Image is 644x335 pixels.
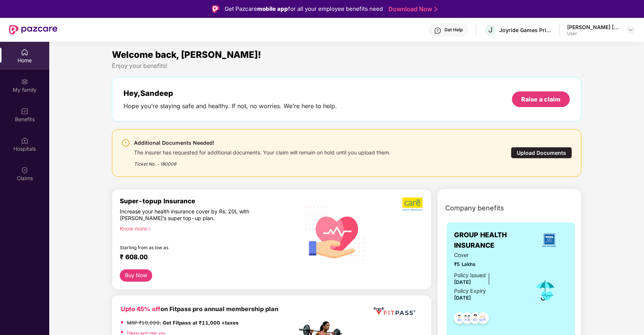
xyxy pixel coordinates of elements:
div: Starting from as low as [120,245,265,250]
strong: mobile app [257,5,288,12]
a: Download Now [388,5,435,13]
div: Joyride Games Private Limited [499,26,551,34]
span: Company benefits [445,203,504,213]
del: MRP ₹19,999, [127,320,161,326]
img: svg+xml;base64,PHN2ZyB4bWxucz0iaHR0cDovL3d3dy53My5vcmcvMjAwMC9zdmciIHhtbG5zOnhsaW5rPSJodHRwOi8vd3... [299,197,371,269]
span: ₹5 Lakhs [454,260,523,268]
a: Fitpass gym near you [127,331,165,335]
img: b5dec4f62d2307b9de63beb79f102df3.png [402,197,423,211]
div: Hey, Sandeep [124,89,337,98]
strong: Get Fitpass at ₹11,000 +taxes [163,320,239,326]
div: Increase your health insurance cover by Rs. 20L with [PERSON_NAME]’s super top-up plan. [120,208,265,222]
div: Super-topup Insurance [120,197,297,205]
span: J [488,25,493,34]
div: Get Pazcare for all your employee benefits need [225,4,383,13]
img: Stroke [434,5,437,13]
img: svg+xml;base64,PHN2ZyBpZD0iSGVscC0zMngzMiIgeG1sbnM9Imh0dHA6Ly93d3cudzMub3JnLzIwMDAvc3ZnIiB3aWR0aD... [434,27,441,34]
div: Ticket No. - 180008 [134,156,390,167]
img: svg+xml;base64,PHN2ZyB4bWxucz0iaHR0cDovL3d3dy53My5vcmcvMjAwMC9zdmciIHdpZHRoPSI0OC45NDMiIGhlaWdodD... [466,310,484,328]
span: Cover [454,251,523,259]
div: User [567,31,619,37]
img: svg+xml;base64,PHN2ZyBpZD0iRHJvcGRvd24tMzJ4MzIiIHhtbG5zPSJodHRwOi8vd3d3LnczLm9yZy8yMDAwL3N2ZyIgd2... [628,27,634,33]
img: svg+xml;base64,PHN2ZyB3aWR0aD0iMjAiIGhlaWdodD0iMjAiIHZpZXdCb3g9IjAgMCAyMCAyMCIgZmlsbD0ibm9uZSIgeG... [21,78,28,85]
span: [DATE] [454,295,471,301]
div: The insurer has requested for additional documents. Your claim will remain on hold until you uplo... [134,147,390,156]
div: Know more [120,225,293,231]
img: insurerLogo [539,230,559,250]
div: ₹ 608.00 [120,253,290,262]
img: svg+xml;base64,PHN2ZyB4bWxucz0iaHR0cDovL3d3dy53My5vcmcvMjAwMC9zdmciIHdpZHRoPSI0OC45NDMiIGhlaWdodD... [474,310,492,328]
button: Buy Now [120,269,152,282]
img: svg+xml;base64,PHN2ZyB4bWxucz0iaHR0cDovL3d3dy53My5vcmcvMjAwMC9zdmciIHdpZHRoPSI0OC45NDMiIGhlaWdodD... [450,310,469,328]
span: [DATE] [454,279,471,285]
span: GROUP HEALTH INSURANCE [454,230,531,251]
b: Upto 45% off [121,305,160,313]
img: svg+xml;base64,PHN2ZyB4bWxucz0iaHR0cDovL3d3dy53My5vcmcvMjAwMC9zdmciIHdpZHRoPSI0OC45MTUiIGhlaWdodD... [458,310,476,328]
img: svg+xml;base64,PHN2ZyBpZD0iQ2xhaW0iIHhtbG5zPSJodHRwOi8vd3d3LnczLm9yZy8yMDAwL3N2ZyIgd2lkdGg9IjIwIi... [21,166,28,174]
img: Logo [212,5,219,13]
div: Policy issued [454,271,486,279]
img: svg+xml;base64,PHN2ZyBpZD0iSG9zcGl0YWxzIiB4bWxucz0iaHR0cDovL3d3dy53My5vcmcvMjAwMC9zdmciIHdpZHRoPS... [21,137,28,144]
span: Welcome back, [PERSON_NAME]! [112,49,261,60]
img: icon [533,278,557,303]
div: Hope you’re staying safe and healthy. If not, no worries. We’re here to help. [124,102,337,110]
span: right [147,227,151,231]
b: on Fitpass pro annual membership plan [121,305,278,313]
div: Policy Expiry [454,287,486,295]
div: Get Help [444,27,463,33]
div: [PERSON_NAME] [PERSON_NAME] [567,24,619,31]
img: svg+xml;base64,PHN2ZyBpZD0iQmVuZWZpdHMiIHhtbG5zPSJodHRwOi8vd3d3LnczLm9yZy8yMDAwL3N2ZyIgd2lkdGg9Ij... [21,107,28,115]
div: Additional Documents Needed! [134,138,390,147]
div: Enjoy your benefits! [112,62,582,70]
img: svg+xml;base64,PHN2ZyBpZD0iV2FybmluZ18tXzI0eDI0IiBkYXRhLW5hbWU9Ildhcm5pbmcgLSAyNHgyNCIgeG1sbnM9Im... [121,138,130,147]
img: svg+xml;base64,PHN2ZyBpZD0iSG9tZSIgeG1sbnM9Imh0dHA6Ly93d3cudzMub3JnLzIwMDAvc3ZnIiB3aWR0aD0iMjAiIG... [21,48,28,56]
img: fppp.png [372,304,417,318]
img: New Pazcare Logo [9,25,57,35]
div: Upload Documents [511,147,572,159]
div: Raise a claim [521,95,560,103]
